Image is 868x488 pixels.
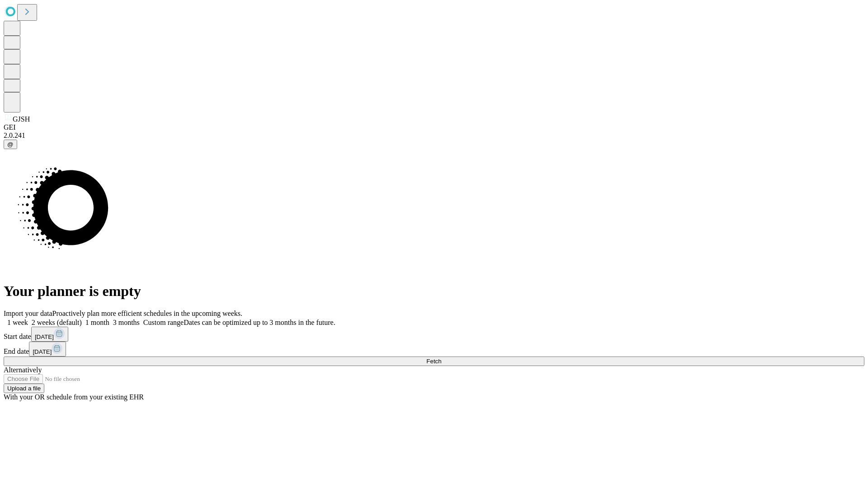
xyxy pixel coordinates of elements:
div: GEI [4,123,864,131]
div: 2.0.241 [4,131,864,140]
span: @ [7,141,14,148]
span: Proactively plan more efficient schedules in the upcoming weeks. [52,310,242,317]
span: GJSH [13,115,30,123]
span: Dates can be optimized up to 3 months in the future. [184,319,335,326]
span: Fetch [426,358,441,365]
span: 3 months [113,319,140,326]
button: [DATE] [29,342,66,357]
div: End date [4,342,864,357]
span: With your OR schedule from your existing EHR [4,393,144,401]
div: Start date [4,327,864,342]
span: 1 week [7,319,28,326]
button: [DATE] [31,327,68,342]
span: 2 weeks (default) [32,319,82,326]
span: 1 month [85,319,109,326]
button: Fetch [4,357,864,366]
button: @ [4,140,17,149]
button: Upload a file [4,384,44,393]
span: Custom range [143,319,184,326]
span: Alternatively [4,366,42,374]
span: [DATE] [33,348,52,355]
span: Import your data [4,310,52,317]
h1: Your planner is empty [4,283,864,300]
span: [DATE] [35,333,54,340]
